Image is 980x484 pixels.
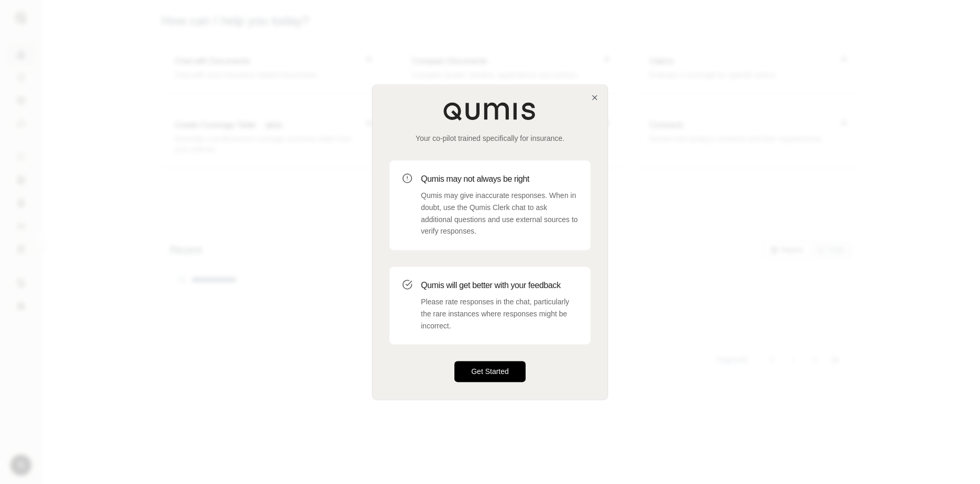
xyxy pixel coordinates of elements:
[389,133,591,144] p: Your co-pilot trained specifically for insurance.
[421,190,578,237] p: Qumis may give inaccurate responses. When in doubt, use the Qumis Clerk chat to ask additional qu...
[421,173,578,185] h3: Qumis may not always be right
[454,361,526,382] button: Get Started
[421,279,578,292] h3: Qumis will get better with your feedback
[421,296,578,332] p: Please rate responses in the chat, particularly the rare instances where responses might be incor...
[443,102,537,120] img: Qumis Logo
